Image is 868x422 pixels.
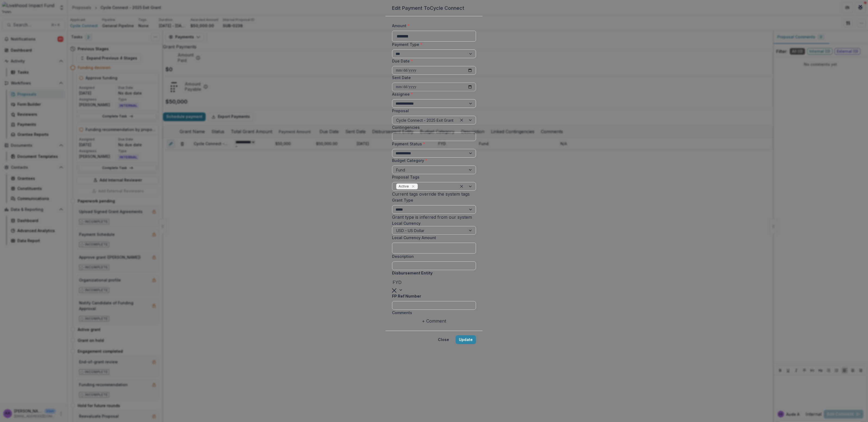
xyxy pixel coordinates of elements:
button: + Comment [422,318,446,324]
div: Clear selected options [392,287,396,293]
button: Close [856,2,865,11]
label: Description [392,254,473,259]
label: Payment Type [392,42,473,47]
button: Update [456,335,476,344]
div: Remove Active [411,184,416,189]
label: Grant Type [392,197,473,203]
div: Clear selected options [458,183,465,190]
label: Assignee [392,91,473,97]
label: Payment Status [392,141,473,147]
label: Budget Category [392,158,473,163]
div: Current tags override the system tags [392,191,476,197]
label: FP Ref Number [392,293,473,299]
div: Grant type is inferred from our system [392,214,476,220]
label: Comments [392,310,473,315]
div: Clear selected options [458,117,465,123]
label: Disbursement Entity [392,270,473,276]
label: Sent Date [392,75,473,80]
label: Local Currency Amount [392,235,473,240]
label: Due Date [392,58,473,64]
label: Local Currency [392,220,473,226]
button: Close [435,335,452,344]
label: Proposal Tags [392,174,473,180]
span: Active [399,185,409,188]
label: Amount [392,23,473,29]
label: Proposal [392,108,473,114]
label: Contingencies [392,124,473,130]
